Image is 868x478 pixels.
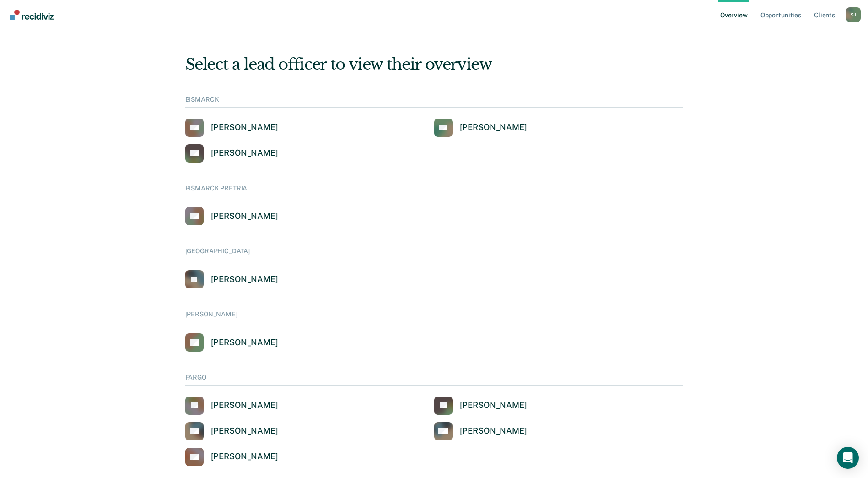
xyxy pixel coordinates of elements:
div: BISMARCK [185,96,683,108]
div: [PERSON_NAME] [211,400,278,411]
a: [PERSON_NAME] [185,207,278,225]
a: [PERSON_NAME] [185,270,278,288]
div: S J [846,7,861,22]
div: Select a lead officer to view their overview [185,55,683,74]
div: Open Intercom Messenger [837,447,859,469]
div: [PERSON_NAME] [211,211,278,222]
a: [PERSON_NAME] [434,422,527,440]
div: [GEOGRAPHIC_DATA] [185,247,683,259]
a: [PERSON_NAME] [185,448,278,466]
div: [PERSON_NAME] [185,310,683,322]
div: BISMARCK PRETRIAL [185,185,683,196]
button: Profile dropdown button [846,7,861,22]
a: [PERSON_NAME] [434,119,527,137]
div: [PERSON_NAME] [211,274,278,285]
div: [PERSON_NAME] [460,400,527,411]
a: [PERSON_NAME] [434,397,527,415]
div: FARGO [185,374,683,386]
div: [PERSON_NAME] [211,122,278,133]
a: [PERSON_NAME] [185,144,278,163]
div: [PERSON_NAME] [211,148,278,158]
div: [PERSON_NAME] [460,426,527,436]
a: [PERSON_NAME] [185,333,278,352]
a: [PERSON_NAME] [185,119,278,137]
a: [PERSON_NAME] [185,397,278,415]
div: [PERSON_NAME] [211,426,278,436]
div: [PERSON_NAME] [460,122,527,133]
div: [PERSON_NAME] [211,451,278,462]
a: [PERSON_NAME] [185,422,278,440]
div: [PERSON_NAME] [211,337,278,348]
img: Recidiviz [10,10,54,20]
